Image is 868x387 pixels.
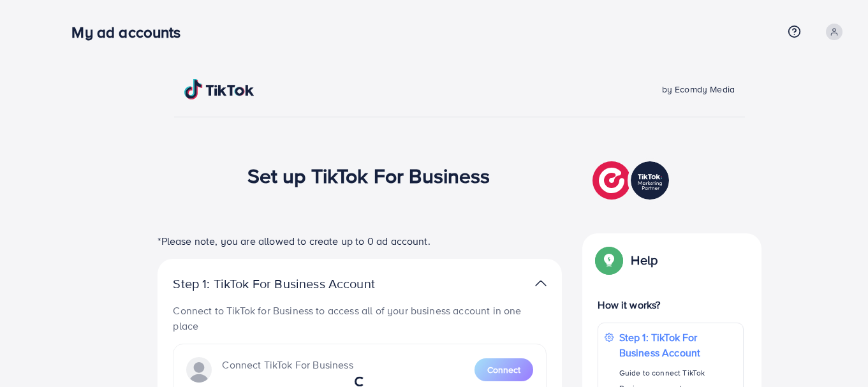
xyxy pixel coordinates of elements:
img: Popup guide [598,249,621,272]
img: TikTok partner [535,274,547,293]
p: Step 1: TikTok For Business Account [619,330,737,360]
p: Help [631,252,658,268]
p: *Please note, you are allowed to create up to 0 ad account. [158,233,562,249]
p: How it works? [598,297,743,312]
h3: My ad accounts [71,23,191,41]
h1: Set up TikTok For Business [247,163,490,187]
img: TikTok partner [592,158,672,203]
img: TikTok [184,79,254,99]
span: by Ecomdy Media [662,83,735,96]
p: Step 1: TikTok For Business Account [173,276,415,291]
